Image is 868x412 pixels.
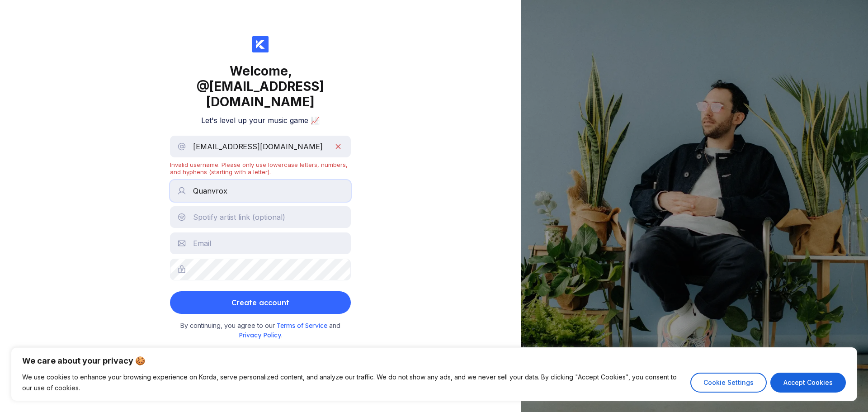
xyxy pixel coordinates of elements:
[170,161,351,175] div: Invalid username. Please only use lowercase letters, numbers, and hyphens (starting with a letter).
[170,206,351,228] input: Spotify artist link (optional)
[170,136,351,157] input: Username
[170,180,351,202] input: Name
[690,373,767,393] button: Cookie Settings
[22,355,846,366] p: We care about your privacy 🍪
[170,291,351,314] button: Create account
[175,321,346,340] small: By continuing, you agree to our and .
[239,331,281,339] span: Privacy Policy
[206,79,324,109] span: [EMAIL_ADDRESS][DOMAIN_NAME]
[277,322,329,329] a: Terms of Service
[239,331,281,339] a: Privacy Policy
[170,63,351,109] div: Welcome,
[197,79,209,94] span: @
[231,294,289,312] div: Create account
[770,373,846,393] button: Accept Cookies
[22,372,684,393] p: We use cookies to enhance your browsing experience on Korda, serve personalized content, and anal...
[170,232,351,254] input: Email
[201,116,320,125] h2: Let's level up your music game 📈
